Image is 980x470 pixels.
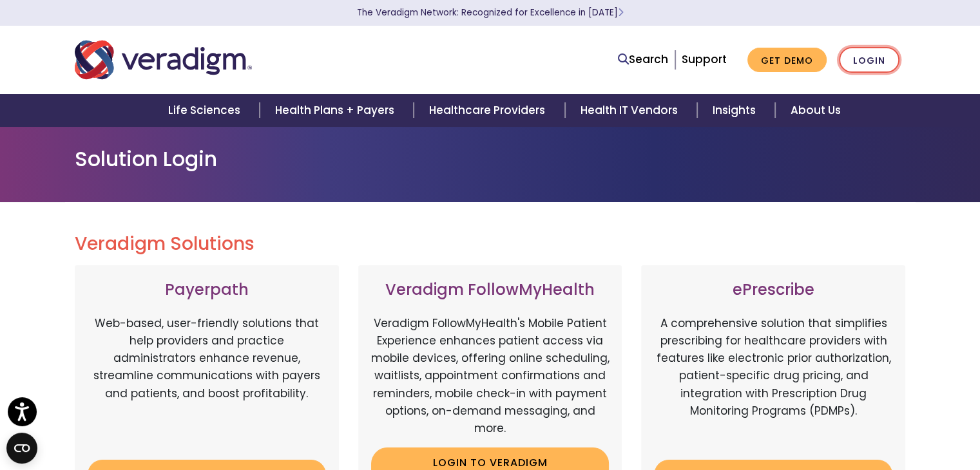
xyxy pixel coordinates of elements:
[371,281,610,299] h3: Veradigm FollowMyHealth
[775,94,856,127] a: About Us
[654,315,892,450] p: A comprehensive solution that simplifies prescribing for healthcare providers with features like ...
[75,39,252,81] img: Veradigm logo
[75,147,906,171] h1: Solution Login
[260,94,414,127] a: Health Plans + Payers
[747,48,827,73] a: Get Demo
[697,94,775,127] a: Insights
[565,94,697,127] a: Health IT Vendors
[916,406,965,455] iframe: Drift Chat Widget
[618,51,668,68] a: Search
[839,47,899,73] a: Login
[618,6,624,19] span: Learn More
[153,94,260,127] a: Life Sciences
[654,281,892,299] h3: ePrescribe
[6,433,37,464] button: Open CMP widget
[75,233,906,255] h2: Veradigm Solutions
[88,315,326,450] p: Web-based, user-friendly solutions that help providers and practice administrators enhance revenu...
[371,315,610,437] p: Veradigm FollowMyHealth's Mobile Patient Experience enhances patient access via mobile devices, o...
[682,52,727,67] a: Support
[414,94,564,127] a: Healthcare Providers
[357,6,624,19] a: The Veradigm Network: Recognized for Excellence in [DATE]Learn More
[88,281,326,299] h3: Payerpath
